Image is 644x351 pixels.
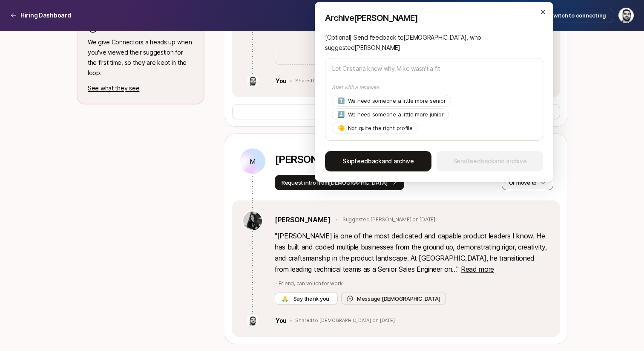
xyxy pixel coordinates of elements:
p: Shared to [DEMOGRAPHIC_DATA] on [DATE] [295,318,395,324]
a: [PERSON_NAME] [275,214,331,225]
p: We give Connectors a heads up when you've viewed their suggestion for the first time, so they are... [88,37,193,78]
button: Hessam Mostajabi [618,8,634,23]
p: Archive [PERSON_NAME] [325,12,543,24]
span: Skip and archive [342,156,414,166]
p: M [250,158,256,165]
span: feedback [355,157,382,165]
span: Switch to connecting [549,11,606,20]
p: Start with a template [332,84,536,91]
img: b6239c34_10a9_4965_87d2_033fba895d3b.jpg [247,316,258,326]
p: Hiring Dashboard [20,10,71,20]
span: 🙏 [282,294,288,303]
p: Shared to [PERSON_NAME] on [DATE] [295,78,381,84]
span: Say thank you [292,294,331,303]
button: Or move to [502,175,553,190]
p: - Friend, can vouch for work [275,280,550,287]
p: [Optional] Send feedback to [DEMOGRAPHIC_DATA] , who suggested [PERSON_NAME] [325,32,543,53]
p: ⬆️ [337,96,345,106]
button: Ask[PERSON_NAME]for additional endorsements [232,104,560,119]
button: Message [DEMOGRAPHIC_DATA] [341,293,446,305]
span: Read more [461,265,494,273]
p: We need someone a little more junior [348,110,444,119]
p: Suggested [PERSON_NAME] on [DATE] [342,216,435,223]
p: [PERSON_NAME] [275,154,354,165]
button: Switch to connecting [532,8,613,23]
img: Hessam Mostajabi [619,8,633,23]
img: e4106609_49c2_46c4_bd1b_35880d361c05.jpg [243,212,262,230]
button: Skipfeedbackand archive [325,151,431,171]
img: b6239c34_10a9_4965_87d2_033fba895d3b.jpg [247,76,258,86]
button: Request intro from[DEMOGRAPHIC_DATA] [275,175,404,190]
p: We need someone a little more senior [348,96,446,105]
p: ⬇️ [337,109,345,119]
p: You [276,76,287,86]
p: 🤏 [337,123,345,133]
p: You [276,316,287,326]
p: Not quite the right profile [348,124,413,132]
p: " [PERSON_NAME] is one of the most dedicated and capable product leaders I know. He has built and... [275,230,550,275]
button: 🙏 Say thank you [275,293,338,305]
p: See what they see [88,83,193,93]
